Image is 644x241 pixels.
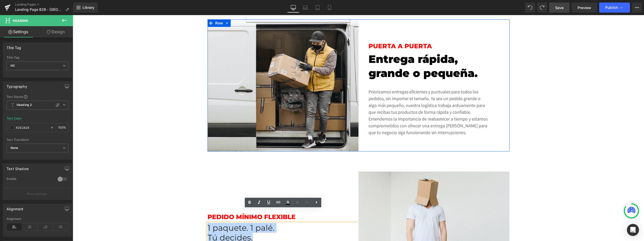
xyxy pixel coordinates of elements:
[324,3,336,13] a: Mobile
[599,3,630,13] button: Publish
[578,5,591,10] span: Preview
[7,164,29,171] div: Text Shadow
[7,43,21,50] div: Title Tag
[627,224,639,236] div: Open Intercom Messenger
[555,5,563,10] span: Save
[311,3,324,13] a: Tablet
[13,19,28,23] span: Heading
[7,95,68,99] div: Text Styles
[7,117,22,120] div: Text Color
[3,188,72,200] button: More settings
[296,25,427,37] div: PUERTA A PUERTA
[135,208,286,218] h2: 1 paquete. 1 palé.
[11,64,15,67] b: H2
[7,177,53,182] div: Enable
[632,3,642,13] button: More
[605,6,618,10] span: Publish
[7,217,68,221] div: Alignment
[7,82,27,89] div: Typography
[525,3,535,13] button: Undo
[17,103,32,107] b: Heading 2
[83,5,94,10] span: Library
[7,204,24,211] div: Alignment
[287,3,299,13] a: Desktop
[135,195,286,208] div: Pedido mínimo flexible
[11,146,18,150] b: None
[141,4,151,12] span: Row
[151,4,158,12] a: Expand / Collapse
[296,65,427,121] div: Priorizamos entregas eficientes y puntuales para todos los pedidos, sin importar el tamaño. Ya se...
[15,8,63,12] span: Landing Page B2B - [GEOGRAPHIC_DATA]
[16,125,48,130] input: Color
[15,3,73,7] a: Landing Pages
[27,192,47,196] p: More settings
[37,26,74,37] a: Design
[572,3,597,13] a: Preview
[296,37,427,65] div: Entrega rápida, grande o pequeña.
[135,218,286,227] h2: Tú decides.
[537,3,547,13] button: Redo
[7,138,68,142] div: Text Transform
[299,3,311,13] a: Laptop
[73,3,98,13] a: New Library
[7,56,68,59] div: Title Tag
[56,123,68,132] div: %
